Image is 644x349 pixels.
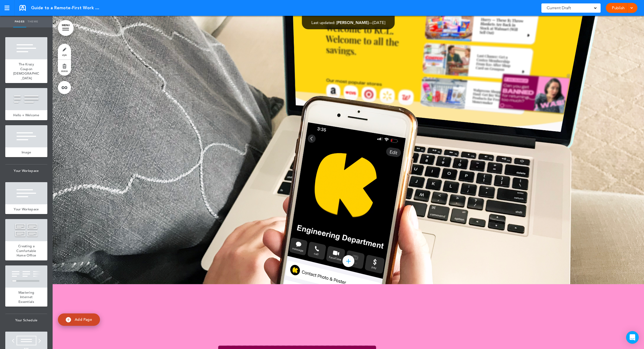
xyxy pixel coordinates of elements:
[13,113,39,117] span: Hello + Welcome
[58,20,74,36] a: MENU
[62,53,67,56] span: style
[311,21,385,25] div: —
[16,244,36,258] span: Creating a Comfortable Home Office
[75,317,92,322] span: Add Page
[610,3,626,13] a: Publish
[26,16,39,27] a: Theme
[22,150,31,154] span: Image
[66,317,71,322] img: add.svg
[5,147,47,157] a: Image
[5,110,47,120] a: Hello + Welcome
[626,331,639,344] div: Open Intercom Messenger
[13,16,26,27] a: Pages
[336,20,369,25] span: [PERSON_NAME]
[5,241,47,260] a: Creating a Comfortable Home Office
[18,290,34,304] span: Mastering Internet Essentials
[5,204,47,214] a: Your Workspace
[58,313,100,326] a: Add Page
[311,20,335,25] span: Last updated:
[58,60,71,76] a: delete
[14,207,39,211] span: Your Workspace
[61,69,68,72] span: delete
[5,59,47,83] a: The Krazy Coupon [DEMOGRAPHIC_DATA]
[373,20,385,25] span: [DATE]
[5,164,47,177] span: Your Workspace
[31,5,102,11] span: Guide to a Remote-First Work Culture at KCL_OS
[13,62,39,80] span: The Krazy Coupon [DEMOGRAPHIC_DATA]
[5,288,47,307] a: Mastering Internet Essentials
[5,314,47,327] span: Your Schedule
[547,4,571,12] span: Current Draft
[58,44,71,60] a: style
